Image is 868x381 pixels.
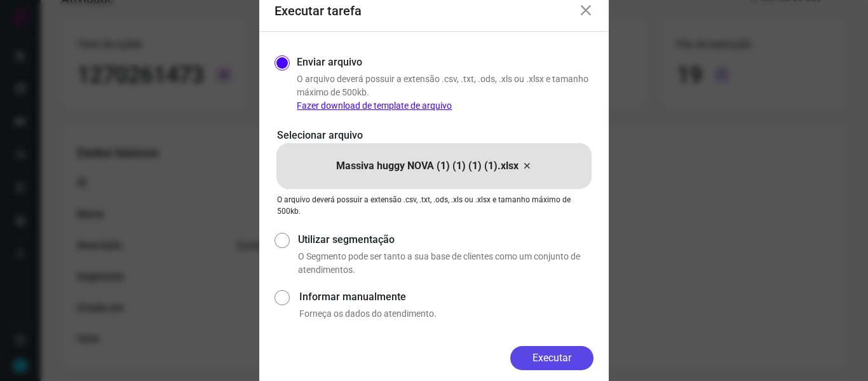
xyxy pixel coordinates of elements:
p: O Segmento pode ser tanto a sua base de clientes como um conjunto de atendimentos. [298,250,593,277]
p: Forneça os dados do atendimento. [299,307,593,321]
h3: Executar tarefa [275,3,362,18]
p: O arquivo deverá possuir a extensão .csv, .txt, .ods, .xls ou .xlsx e tamanho máximo de 500kb. [297,73,593,113]
label: Informar manualmente [299,289,593,305]
button: Executar [510,346,593,370]
p: Massiva huggy NOVA (1) (1) (1) (1).xlsx [336,158,519,174]
p: O arquivo deverá possuir a extensão .csv, .txt, .ods, .xls ou .xlsx e tamanho máximo de 500kb. [277,194,591,217]
a: Fazer download de template de arquivo [297,100,452,111]
label: Utilizar segmentação [298,232,593,247]
p: Selecionar arquivo [277,128,591,143]
label: Enviar arquivo [297,55,362,70]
